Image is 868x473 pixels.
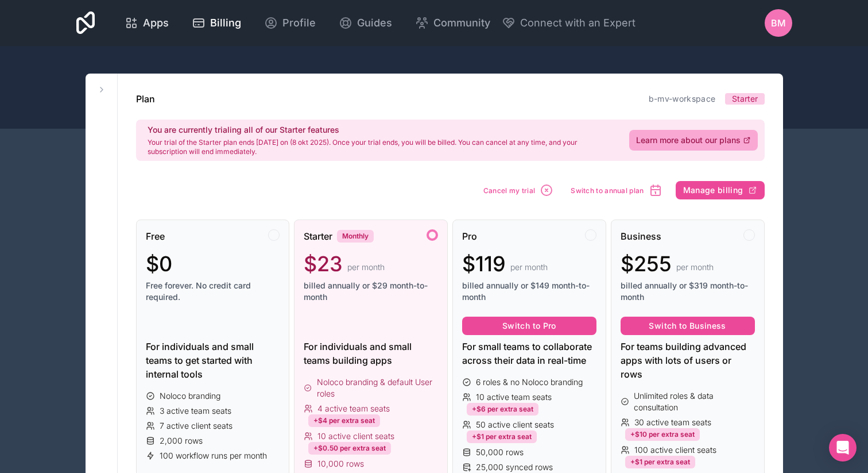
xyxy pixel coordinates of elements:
a: Guides [330,10,401,36]
span: Noloco branding [160,390,220,402]
div: +$4 per extra seat [308,414,380,427]
span: BM [771,16,786,30]
div: For individuals and small teams to get started with internal tools [146,340,280,381]
span: 30 active team seats [634,417,711,428]
div: For teams building advanced apps with lots of users or rows [621,340,755,381]
span: Noloco branding & default User roles [317,376,438,399]
button: Switch to Pro [462,317,596,335]
a: Apps [115,10,178,36]
span: 100 active client seats [634,444,716,456]
span: Guides [357,15,392,31]
span: 100 workflow runs per month [160,450,267,462]
span: Business [621,229,661,243]
a: Community [406,10,499,36]
span: $0 [146,252,172,275]
div: Monthly [337,230,374,243]
div: +$10 per extra seat [625,428,700,441]
span: billed annually or $319 month-to-month [621,280,755,303]
span: 6 roles & no Noloco branding [476,376,583,388]
button: Cancel my trial [479,179,558,201]
div: +$0.50 per extra seat [308,442,391,455]
span: $23 [304,252,343,275]
span: per month [676,262,714,273]
span: $119 [462,252,506,275]
span: Connect with an Expert [520,15,635,31]
h1: Plan [136,92,155,106]
span: 4 active team seats [317,403,390,414]
span: 10 active client seats [317,430,394,442]
div: For small teams to collaborate across their data in real-time [462,340,596,367]
div: +$1 per extra seat [467,430,537,443]
div: For individuals and small teams building apps [304,340,438,367]
span: Starter [304,229,332,243]
span: billed annually or $149 month-to-month [462,280,596,303]
div: Open Intercom Messenger [829,434,857,462]
span: 2,000 rows [160,435,203,447]
span: 10 active team seats [476,391,552,403]
h2: You are currently trialing all of our Starter features [148,124,615,136]
a: b-mv-workspace [649,94,716,103]
div: +$1 per extra seat [625,456,695,468]
span: 50 active client seats [476,419,554,430]
button: Switch to annual plan [567,179,666,201]
span: 7 active client seats [160,420,232,432]
span: per month [510,262,548,273]
span: Unlimited roles & data consultation [634,390,754,413]
span: Profile [282,15,316,31]
div: +$6 per extra seat [467,403,538,416]
span: Community [433,15,490,31]
span: 50,000 rows [476,447,524,458]
span: Cancel my trial [483,186,536,195]
span: Manage billing [683,185,743,195]
span: Apps [143,15,169,31]
span: per month [347,262,385,273]
span: 25,000 synced rows [476,462,553,473]
button: Switch to Business [621,317,755,335]
span: 3 active team seats [160,405,231,417]
button: Connect with an Expert [502,15,635,31]
p: Your trial of the Starter plan ends [DATE] on (8 okt 2025). Once your trial ends, you will be bil... [148,138,615,156]
a: Billing [183,10,250,36]
span: Free [146,229,165,243]
span: Learn more about our plans [636,134,741,146]
span: Pro [462,229,477,243]
a: Profile [255,10,325,36]
span: Free forever. No credit card required. [146,280,280,303]
span: Switch to annual plan [571,186,644,195]
span: billed annually or $29 month-to-month [304,280,438,303]
span: Starter [732,93,758,105]
button: Manage billing [676,181,765,199]
span: 10,000 rows [317,458,364,470]
a: Learn more about our plans [629,130,758,151]
span: $255 [621,252,672,275]
span: Billing [210,15,241,31]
